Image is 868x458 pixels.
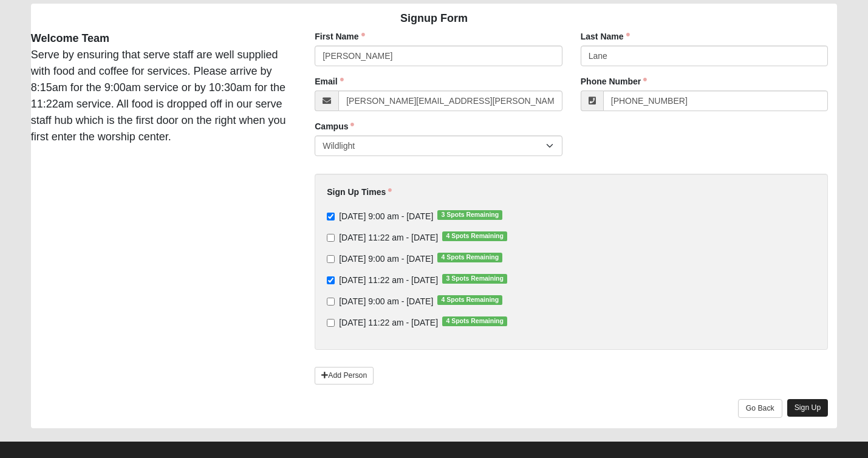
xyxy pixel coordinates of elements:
[327,255,335,263] input: [DATE] 9:00 am - [DATE]4 Spots Remaining
[327,213,335,220] input: [DATE] 9:00 am - [DATE]3 Spots Remaining
[442,231,507,241] span: 4 Spots Remaining
[339,275,438,285] span: [DATE] 11:22 am - [DATE]
[315,75,343,87] label: Email
[31,12,838,26] h4: Signup Form
[339,233,438,242] span: [DATE] 11:22 am - [DATE]
[327,276,335,284] input: [DATE] 11:22 am - [DATE]3 Spots Remaining
[22,30,297,145] div: Serve by ensuring that serve staff are well supplied with food and coffee for services. Please ar...
[738,399,782,418] a: Go Back
[339,211,433,221] span: [DATE] 9:00 am - [DATE]
[315,367,374,385] a: Add Person
[437,210,502,220] span: 3 Spots Remaining
[437,295,502,305] span: 4 Spots Remaining
[327,319,335,327] input: [DATE] 11:22 am - [DATE]4 Spots Remaining
[31,32,109,44] strong: Welcome Team
[787,399,829,417] a: Sign Up
[442,274,507,284] span: 3 Spots Remaining
[339,254,433,264] span: [DATE] 9:00 am - [DATE]
[581,75,648,87] label: Phone Number
[442,316,507,326] span: 4 Spots Remaining
[315,30,364,43] label: First Name
[327,234,335,242] input: [DATE] 11:22 am - [DATE]4 Spots Remaining
[315,120,354,132] label: Campus
[327,298,335,306] input: [DATE] 9:00 am - [DATE]4 Spots Remaining
[327,186,392,198] label: Sign Up Times
[581,30,630,43] label: Last Name
[339,318,438,327] span: [DATE] 11:22 am - [DATE]
[437,253,502,262] span: 4 Spots Remaining
[339,296,433,306] span: [DATE] 9:00 am - [DATE]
